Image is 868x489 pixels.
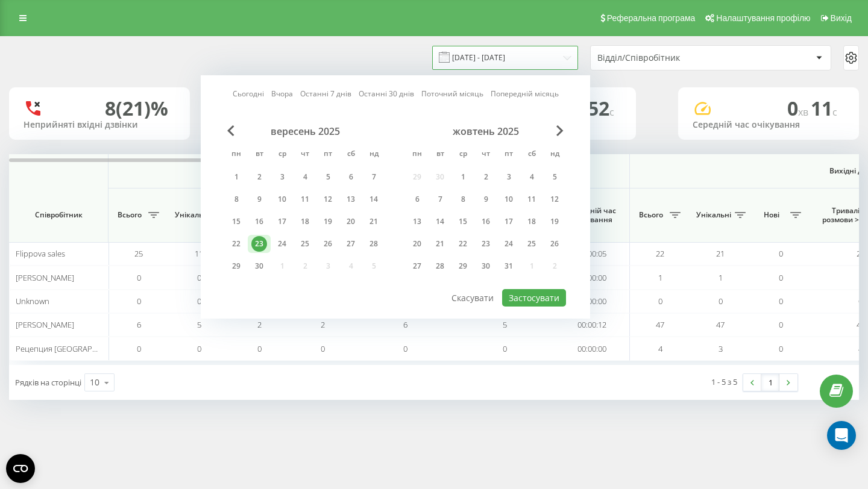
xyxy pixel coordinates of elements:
div: сб 4 жовт 2025 р. [520,168,543,186]
div: 19 [547,214,562,229]
span: 25 [134,248,143,259]
abbr: п’ятниця [500,146,518,164]
td: 00:00:00 [555,290,630,313]
span: Рядків на сторінці [15,377,81,388]
div: 15 [228,214,244,229]
div: чт 23 жовт 2025 р. [474,235,497,253]
div: пт 3 жовт 2025 р. [497,168,520,186]
span: 47 [857,319,865,330]
div: чт 30 жовт 2025 р. [474,257,497,275]
div: нд 7 вер 2025 р. [362,168,385,186]
button: Застосувати [502,289,566,307]
span: 1 [658,272,662,283]
div: 29 [455,258,471,274]
div: 2 [251,169,267,185]
div: пн 22 вер 2025 р. [225,235,248,253]
div: 20 [343,214,359,229]
td: 00:00:12 [555,313,630,337]
a: Сьогодні [233,88,264,99]
span: 0 [137,343,141,354]
div: ср 22 жовт 2025 р. [451,235,474,253]
div: 17 [274,214,290,229]
span: 2 [257,319,262,330]
abbr: четвер [477,146,495,164]
div: чт 4 вер 2025 р. [294,168,316,186]
span: 3 [719,343,723,354]
span: 0 [503,343,507,354]
div: 5 [320,169,336,185]
div: вт 7 жовт 2025 р. [429,190,451,208]
div: пн 6 жовт 2025 р. [406,190,429,208]
div: 1 [228,169,244,185]
span: Unknown [16,296,49,307]
div: 4 [297,169,313,185]
span: 0 [719,296,723,307]
div: нд 19 жовт 2025 р. [543,213,566,231]
span: 0 [137,272,141,283]
div: ср 1 жовт 2025 р. [451,168,474,186]
div: 18 [524,214,539,229]
div: 23 [251,236,267,252]
div: 29 [228,258,244,274]
span: 0 [779,319,783,330]
div: 14 [432,214,448,229]
div: 21 [366,214,382,229]
div: 10 [501,192,517,207]
div: 16 [251,214,267,229]
div: 5 [547,169,562,185]
div: пт 5 вер 2025 р. [316,168,339,186]
div: 19 [320,214,336,229]
abbr: вівторок [431,146,449,164]
span: 11 [811,95,837,121]
abbr: середа [454,146,472,164]
div: 25 [297,236,313,252]
span: 22 [656,248,664,259]
div: 31 [501,258,517,274]
div: ср 8 жовт 2025 р. [451,190,474,208]
div: 21 [432,236,448,252]
div: 26 [320,236,336,252]
span: 0 [197,272,201,283]
div: 6 [409,192,425,207]
span: 6 [403,319,407,330]
div: 12 [547,192,562,207]
span: 11 [195,248,203,259]
span: Середній час очікування [564,206,620,225]
span: [PERSON_NAME] [16,272,74,283]
div: вт 21 жовт 2025 р. [429,235,451,253]
div: сб 25 жовт 2025 р. [520,235,543,253]
div: 4 [524,169,539,185]
span: 5 [503,319,507,330]
td: 00:00:00 [555,266,630,289]
div: вересень 2025 [225,125,385,137]
div: 22 [455,236,471,252]
span: Next Month [556,125,564,136]
span: 22 [857,248,865,259]
div: нд 5 жовт 2025 р. [543,168,566,186]
div: чт 16 жовт 2025 р. [474,213,497,231]
button: Скасувати [445,289,500,307]
div: 20 [409,236,425,252]
span: c [609,105,614,119]
div: ср 17 вер 2025 р. [271,213,294,231]
div: 30 [478,258,494,274]
div: пн 29 вер 2025 р. [225,257,248,275]
div: 30 [251,258,267,274]
div: 3 [501,169,517,185]
div: сб 11 жовт 2025 р. [520,190,543,208]
span: Всього [636,210,666,220]
span: Всього [115,210,145,220]
span: 0 [197,296,201,307]
span: 21 [716,248,725,259]
td: 00:00:05 [555,242,630,266]
div: 16 [478,214,494,229]
span: 0 [787,95,811,121]
div: ср 10 вер 2025 р. [271,190,294,208]
div: чт 9 жовт 2025 р. [474,190,497,208]
div: чт 2 жовт 2025 р. [474,168,497,186]
span: 47 [716,319,725,330]
span: Нові [756,210,787,220]
div: 10 [274,192,290,207]
span: 4 [858,343,863,354]
div: пн 15 вер 2025 р. [225,213,248,231]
